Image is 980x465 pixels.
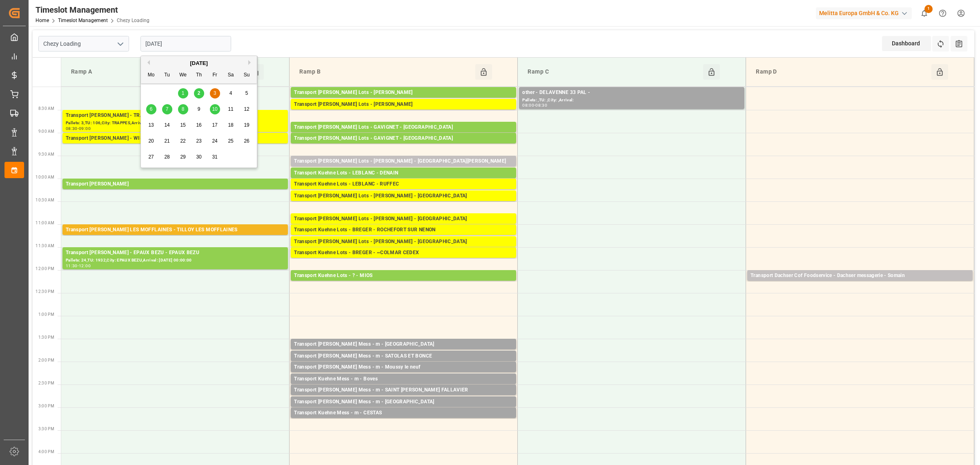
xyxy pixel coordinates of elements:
[294,234,513,241] div: Pallets: 6,TU: 365,City: ROCHEFORT SUR NENON,Arrival: [DATE] 00:00:00
[751,280,969,287] div: Pallets: 2,TU: 66,City: [GEOGRAPHIC_DATA],Arrival: [DATE] 00:00:00
[38,106,54,111] span: 8:30 AM
[146,136,156,146] div: Choose Monday, October 20th, 2025
[66,134,285,143] div: Transport [PERSON_NAME] - WISSOUS - WISSOUS
[294,383,513,390] div: Pallets: ,TU: 26,City: [GEOGRAPHIC_DATA],Arrival: [DATE] 00:00:00
[38,381,54,385] span: 2:30 PM
[182,90,185,96] span: 1
[212,138,217,144] span: 24
[294,280,513,287] div: Pallets: 16,TU: 28,City: MIOS,Arrival: [DATE] 00:00:00
[294,406,513,413] div: Pallets: 1,TU: ,City: [GEOGRAPHIC_DATA],Arrival: [DATE] 00:00:00
[148,154,154,160] span: 27
[294,340,513,349] div: Transport [PERSON_NAME] Mess - m - [GEOGRAPHIC_DATA]
[164,138,169,144] span: 21
[226,104,236,114] div: Choose Saturday, October 11th, 2025
[180,138,185,144] span: 22
[198,90,200,96] span: 2
[522,103,534,107] div: 08:00
[140,36,231,51] input: DD-MM-YYYY
[294,188,513,195] div: Pallets: ,TU: 381,City: RUFFEC,Arrival: [DATE] 00:00:00
[114,38,126,50] button: open menu
[294,226,513,234] div: Transport Kuehne Lots - BREGER - ROCHEFORT SUR NENON
[294,89,513,97] div: Transport [PERSON_NAME] Lots - [PERSON_NAME]
[66,226,285,234] div: Transport [PERSON_NAME] LES MOFFLAINES - TILLOY LES MOFFLAINES
[38,129,54,134] span: 9:00 AM
[242,136,252,146] div: Choose Sunday, October 26th, 2025
[66,264,78,268] div: 11:30
[751,272,969,280] div: Transport Dachser Cof Foodservice - Dachser messagerie - Somain
[36,244,54,248] span: 11:30 AM
[78,264,79,268] div: -
[66,143,285,150] div: Pallets: 3,TU: 154,City: WISSOUS,Arrival: [DATE] 00:00:00
[294,215,513,223] div: Transport [PERSON_NAME] Lots - [PERSON_NAME] - [GEOGRAPHIC_DATA]
[242,104,252,114] div: Choose Sunday, October 12th, 2025
[229,90,232,96] span: 4
[66,257,285,264] div: Pallets: 24,TU: 1932,City: EPAUX BEZU,Arrival: [DATE] 00:00:00
[36,266,54,271] span: 12:00 PM
[933,4,952,22] button: Help Center
[68,64,247,80] div: Ramp A
[535,103,547,107] div: 08:30
[38,36,129,51] input: Type to search/select
[248,60,253,65] button: Next Month
[753,64,931,80] div: Ramp D
[36,289,54,294] span: 12:30 PM
[180,122,185,128] span: 15
[194,120,204,130] div: Choose Thursday, October 16th, 2025
[66,234,285,241] div: Pallets: 4,TU: ,City: TILLOY LES MOFFLAINES,Arrival: [DATE] 00:00:00
[294,352,513,360] div: Transport [PERSON_NAME] Mess - m - SATOLAS ET BONCE
[294,101,513,109] div: Transport [PERSON_NAME] Lots - [PERSON_NAME]
[294,409,513,417] div: Transport Kuehne Mess - m - CESTAS
[924,5,933,13] span: 1
[178,104,188,114] div: Choose Wednesday, October 8th, 2025
[522,89,741,97] div: other - DELAVENNE 33 PAL -
[36,198,54,202] span: 10:30 AM
[210,136,220,146] div: Choose Friday, October 24th, 2025
[66,249,285,257] div: Transport [PERSON_NAME] - EPAUX BEZU - EPAUX BEZU
[66,120,285,127] div: Pallets: 3,TU: 106,City: TRAPPES,Arrival: [DATE] 00:00:00
[294,360,513,367] div: Pallets: ,TU: 10,City: SATOLAS ET BONCE,Arrival: [DATE] 00:00:00
[245,90,248,96] span: 5
[294,363,513,371] div: Transport [PERSON_NAME] Mess - m - Moussy le neuf
[534,103,535,107] div: -
[58,18,108,23] a: Timeslot Management
[198,106,200,112] span: 9
[242,88,252,98] div: Choose Sunday, October 5th, 2025
[38,449,54,454] span: 4:00 PM
[178,88,188,98] div: Choose Wednesday, October 1st, 2025
[294,123,513,132] div: Transport [PERSON_NAME] Lots - GAVIGNET - [GEOGRAPHIC_DATA]
[38,358,54,362] span: 2:00 PM
[294,177,513,184] div: Pallets: ,TU: 542,City: [GEOGRAPHIC_DATA],Arrival: [DATE] 00:00:00
[38,404,54,408] span: 3:00 PM
[162,152,172,162] div: Choose Tuesday, October 28th, 2025
[294,394,513,401] div: Pallets: 1,TU: 16,City: [GEOGRAPHIC_DATA][PERSON_NAME],Arrival: [DATE] 00:00:00
[294,143,513,150] div: Pallets: 7,TU: 456,City: [GEOGRAPHIC_DATA],Arrival: [DATE] 00:00:00
[66,127,78,130] div: 08:30
[194,152,204,162] div: Choose Thursday, October 30th, 2025
[66,112,285,120] div: Transport [PERSON_NAME] - TRAPPES - TRAPPES
[522,97,741,104] div: Pallets: ,TU: ,City: ,Arrival:
[294,180,513,188] div: Transport Kuehne Lots - LEBLANC - RUFFEC
[150,106,153,112] span: 6
[210,88,220,98] div: Choose Friday, October 3rd, 2025
[178,152,188,162] div: Choose Wednesday, October 29th, 2025
[244,106,249,112] span: 12
[143,85,255,165] div: month 2025-10
[36,18,49,23] a: Home
[294,398,513,406] div: Transport [PERSON_NAME] Mess - m - [GEOGRAPHIC_DATA]
[146,152,156,162] div: Choose Monday, October 27th, 2025
[294,200,513,207] div: Pallets: ,TU: 396,City: [GEOGRAPHIC_DATA],Arrival: [DATE] 00:00:00
[212,122,217,128] span: 17
[242,120,252,130] div: Choose Sunday, October 19th, 2025
[38,152,54,156] span: 9:30 AM
[38,335,54,340] span: 1:30 PM
[294,371,513,378] div: Pallets: ,TU: 40,City: [GEOGRAPHIC_DATA],Arrival: [DATE] 00:00:00
[66,180,285,188] div: Transport [PERSON_NAME]
[194,104,204,114] div: Choose Thursday, October 9th, 2025
[294,169,513,177] div: Transport Kuehne Lots - LEBLANC - DENAIN
[212,154,217,160] span: 31
[145,60,150,65] button: Previous Month
[228,138,233,144] span: 25
[294,386,513,394] div: Transport [PERSON_NAME] Mess - m - SAINT [PERSON_NAME] FALLAVIER
[226,88,236,98] div: Choose Saturday, October 4th, 2025
[294,109,513,116] div: Pallets: 14,TU: 416,City: CARQUEFOU,Arrival: [DATE] 00:00:00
